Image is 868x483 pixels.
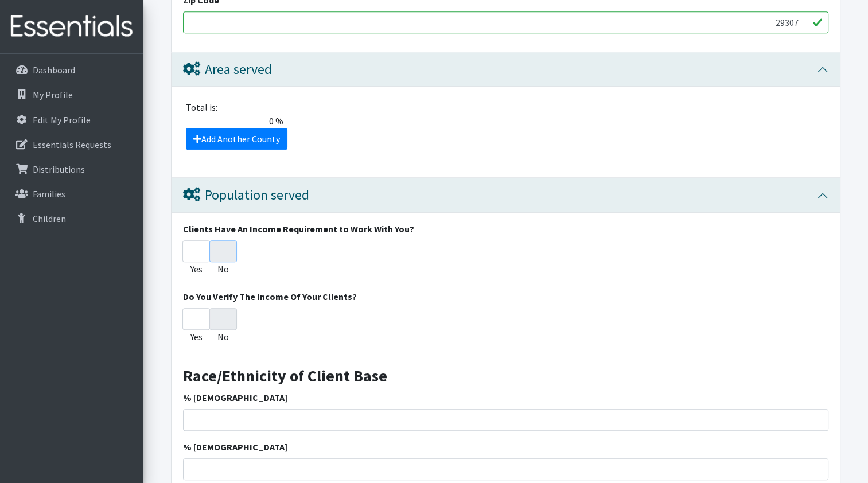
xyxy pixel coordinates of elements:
[183,187,309,204] div: Population served
[186,128,287,150] a: Add Another County
[33,114,91,126] p: Edit My Profile
[5,182,139,205] a: Families
[183,222,414,236] label: Clients Have An Income Requirement to Work With You?
[33,213,66,224] p: Children
[217,262,229,276] label: No
[33,163,85,175] p: Distributions
[172,178,840,213] button: Population served
[217,330,229,344] label: No
[33,188,65,200] p: Families
[5,59,139,81] a: Dashboard
[179,114,288,128] span: 0 %
[190,330,203,344] label: Yes
[183,61,272,78] div: Area served
[190,262,203,276] label: Yes
[5,108,139,131] a: Edit My Profile
[172,52,840,87] button: Area served
[179,100,833,114] div: Total is:
[5,133,139,156] a: Essentials Requests
[5,83,139,106] a: My Profile
[33,64,75,76] p: Dashboard
[33,139,111,150] p: Essentials Requests
[183,290,357,303] label: Do You Verify The Income Of Your Clients?
[183,365,387,386] strong: Race/Ethnicity of Client Base
[5,207,139,230] a: Children
[5,7,139,46] img: HumanEssentials
[5,158,139,181] a: Distributions
[33,89,73,100] p: My Profile
[183,440,287,454] label: % [DEMOGRAPHIC_DATA]
[183,391,287,404] label: % [DEMOGRAPHIC_DATA]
